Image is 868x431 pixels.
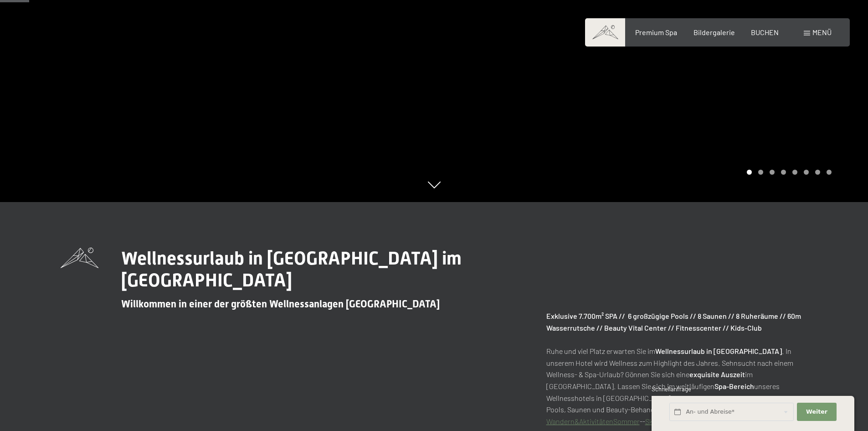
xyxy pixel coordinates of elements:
[770,170,775,175] div: Carousel Page 3
[806,408,827,416] span: Weiter
[815,170,820,175] div: Carousel Page 7
[714,382,754,390] strong: Spa-Bereich
[758,170,763,175] div: Carousel Page 2
[655,347,782,355] strong: Wellnessurlaub in [GEOGRAPHIC_DATA]
[797,403,836,421] button: Weiter
[645,417,683,426] a: Ski & Winter
[792,170,797,175] div: Carousel Page 5
[827,170,832,175] div: Carousel Page 8
[689,370,745,379] strong: exquisite Auszeit
[744,170,832,175] div: Carousel Pagination
[693,28,735,36] a: Bildergalerie
[546,310,808,427] p: Ruhe und viel Platz erwarten Sie im . In unserem Hotel wird Wellness zum Highlight des Jahres. Se...
[751,28,779,36] a: BUCHEN
[121,298,440,310] span: Willkommen in einer der größten Wellnessanlagen [GEOGRAPHIC_DATA]
[804,170,809,175] div: Carousel Page 6
[546,312,801,332] strong: Exklusive 7.700m² SPA // 6 großzügige Pools // 8 Saunen // 8 Ruheräume // 60m Wasserrutsche // Be...
[635,28,677,36] a: Premium Spa
[781,170,786,175] div: Carousel Page 4
[121,248,462,291] span: Wellnessurlaub in [GEOGRAPHIC_DATA] im [GEOGRAPHIC_DATA]
[546,417,640,426] a: Wandern&AktivitätenSommer
[812,28,832,36] span: Menü
[747,170,752,175] div: Carousel Page 1 (Current Slide)
[652,385,691,393] span: Schnellanfrage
